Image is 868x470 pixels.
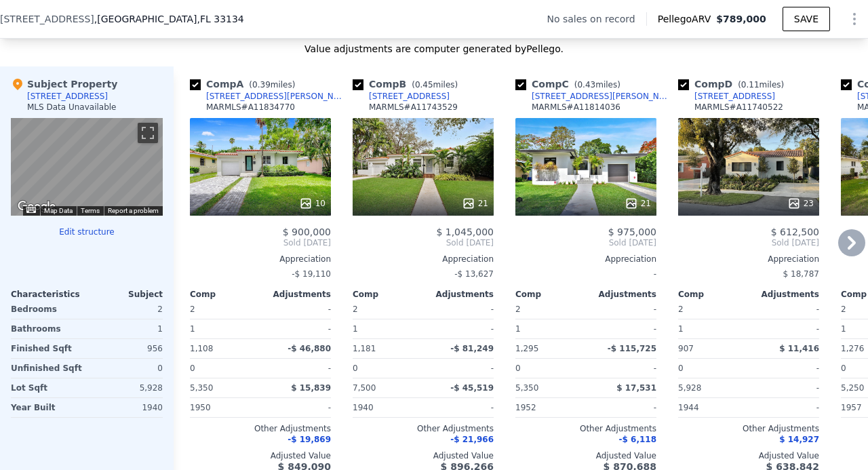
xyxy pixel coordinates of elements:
[532,91,673,102] div: [STREET_ADDRESS][PERSON_NAME]
[90,319,163,338] div: 1
[608,227,656,237] span: $ 975,000
[751,398,819,417] div: -
[14,198,59,216] a: Open this area in Google Maps (opens a new window)
[299,197,325,210] div: 10
[515,398,583,417] div: 1952
[353,450,494,461] div: Adjusted Value
[44,206,73,216] button: Map Data
[515,305,521,314] span: 2
[426,300,494,319] div: -
[206,91,347,102] div: [STREET_ADDRESS][PERSON_NAME]
[515,364,521,373] span: 0
[353,77,463,91] div: Comp B
[658,12,717,26] span: Pellego ARV
[783,7,830,31] button: SAVE
[11,118,163,216] div: Street View
[283,227,331,237] span: $ 900,000
[190,319,258,338] div: 1
[90,300,163,319] div: 2
[353,319,420,338] div: 1
[369,102,458,113] div: MARMLS # A11743529
[11,289,87,300] div: Characteristics
[190,305,195,314] span: 2
[14,198,59,216] img: Google
[678,77,789,91] div: Comp D
[90,359,163,378] div: 0
[515,237,656,248] span: Sold [DATE]
[589,398,656,417] div: -
[577,80,595,90] span: 0.43
[749,289,819,300] div: Adjustments
[252,80,271,90] span: 0.39
[678,289,749,300] div: Comp
[353,398,420,417] div: 1940
[190,450,331,461] div: Adjusted Value
[454,269,494,279] span: -$ 13,627
[426,319,494,338] div: -
[678,450,819,461] div: Adjusted Value
[81,207,100,214] a: Terms (opens in new tab)
[771,227,819,237] span: $ 612,500
[11,398,84,417] div: Year Built
[751,359,819,378] div: -
[11,378,84,397] div: Lot Sqft
[190,91,347,102] a: [STREET_ADDRESS][PERSON_NAME]
[190,344,213,353] span: 1,108
[190,77,300,91] div: Comp A
[515,383,538,393] span: 5,350
[291,383,331,393] span: $ 15,839
[288,435,331,444] span: -$ 19,869
[353,344,376,353] span: 1,181
[11,339,84,358] div: Finished Sqft
[90,339,163,358] div: 956
[353,289,423,300] div: Comp
[190,423,331,434] div: Other Adjustments
[190,364,195,373] span: 0
[353,383,376,393] span: 7,500
[90,378,163,397] div: 5,928
[94,12,244,26] span: , [GEOGRAPHIC_DATA]
[841,5,868,33] button: Show Options
[841,305,846,314] span: 2
[462,197,488,210] div: 21
[11,319,84,338] div: Bathrooms
[589,319,656,338] div: -
[779,344,819,353] span: $ 11,416
[619,435,656,444] span: -$ 6,118
[678,319,746,338] div: 1
[678,254,819,265] div: Appreciation
[263,359,331,378] div: -
[450,383,494,393] span: -$ 45,519
[415,80,433,90] span: 0.45
[678,237,819,248] span: Sold [DATE]
[206,102,295,113] div: MARMLS # A11834770
[108,207,159,214] a: Report a problem
[589,300,656,319] div: -
[515,423,656,434] div: Other Adjustments
[11,77,117,91] div: Subject Property
[11,359,84,378] div: Unfinished Sqft
[263,319,331,338] div: -
[353,91,450,102] a: [STREET_ADDRESS]
[26,207,36,213] button: Keyboard shortcuts
[678,398,746,417] div: 1944
[263,300,331,319] div: -
[678,423,819,434] div: Other Adjustments
[787,197,814,210] div: 23
[515,450,656,461] div: Adjusted Value
[741,80,759,90] span: 0.11
[353,237,494,248] span: Sold [DATE]
[678,383,701,393] span: 5,928
[288,344,331,353] span: -$ 46,880
[353,305,358,314] span: 2
[694,91,775,102] div: [STREET_ADDRESS]
[616,383,656,393] span: $ 17,531
[190,237,331,248] span: Sold [DATE]
[423,289,494,300] div: Adjustments
[586,289,656,300] div: Adjustments
[716,14,766,24] span: $789,000
[841,383,864,393] span: 5,250
[260,289,331,300] div: Adjustments
[751,319,819,338] div: -
[783,269,819,279] span: $ 18,787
